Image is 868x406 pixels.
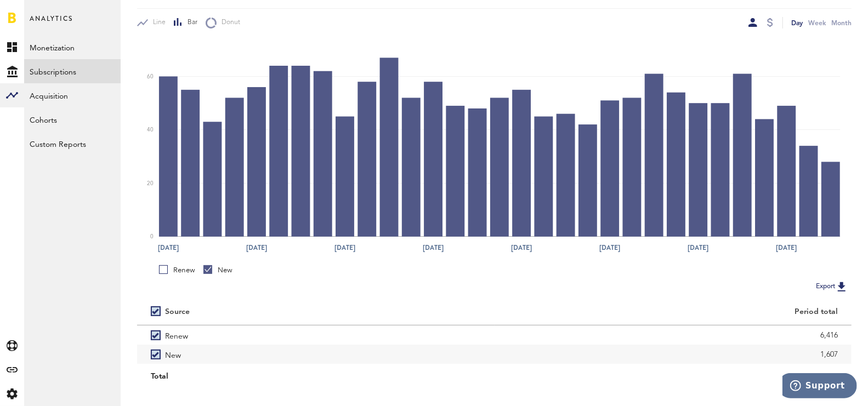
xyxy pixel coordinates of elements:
[165,345,181,364] span: New
[808,17,826,28] div: Week
[158,243,179,253] text: [DATE]
[508,346,838,363] div: 1,607
[150,234,154,239] text: 0
[334,243,355,253] text: [DATE]
[24,107,121,131] a: Cohorts
[423,243,444,253] text: [DATE]
[791,17,803,28] div: Day
[776,243,797,253] text: [DATE]
[147,181,154,186] text: 20
[165,307,190,317] div: Source
[813,279,852,294] button: Export
[159,265,195,275] div: Renew
[511,243,532,253] text: [DATE]
[835,280,848,293] img: Export
[508,327,838,344] div: 6,416
[246,243,267,253] text: [DATE]
[508,368,838,385] div: 8,023
[688,243,709,253] text: [DATE]
[24,131,121,156] a: Custom Reports
[600,243,621,253] text: [DATE]
[147,74,154,79] text: 60
[24,83,121,107] a: Acquisition
[508,307,838,317] div: Period total
[147,127,154,133] text: 40
[782,373,857,401] iframe: Opens a widget where you can find more information
[183,18,197,27] span: Bar
[30,12,73,35] span: Analytics
[24,35,121,59] a: Monetization
[217,18,240,27] span: Donut
[151,368,481,385] div: Total
[148,18,166,27] span: Line
[24,59,121,83] a: Subscriptions
[203,265,232,275] div: New
[831,17,852,28] div: Month
[165,325,188,345] span: Renew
